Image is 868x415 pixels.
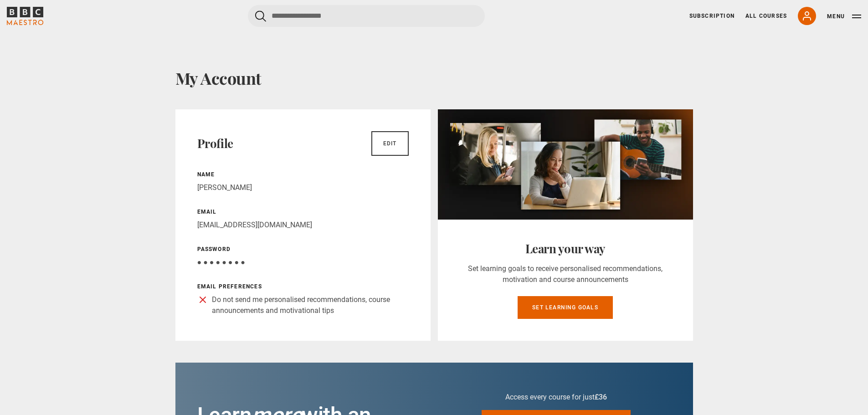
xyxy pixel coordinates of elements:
[197,258,245,266] span: ● ● ● ● ● ● ● ●
[197,220,409,231] p: [EMAIL_ADDRESS][DOMAIN_NAME]
[518,296,613,319] a: Set learning goals
[197,245,409,253] p: Password
[689,12,734,20] a: Subscription
[197,136,233,151] h2: Profile
[197,282,409,291] p: Email preferences
[595,393,607,401] span: £36
[197,170,409,179] p: Name
[7,7,43,25] svg: BBC Maestro
[175,68,693,87] h1: My Account
[255,10,266,22] button: Submit the search query
[482,392,631,403] p: Access every course for just
[248,5,485,27] input: Search
[197,208,409,216] p: Email
[460,263,671,285] p: Set learning goals to receive personalised recommendations, motivation and course announcements
[827,12,861,21] button: Toggle navigation
[197,182,409,193] p: [PERSON_NAME]
[371,131,409,156] a: Edit
[212,294,409,316] p: Do not send me personalised recommendations, course announcements and motivational tips
[745,12,787,20] a: All Courses
[460,241,671,256] h2: Learn your way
